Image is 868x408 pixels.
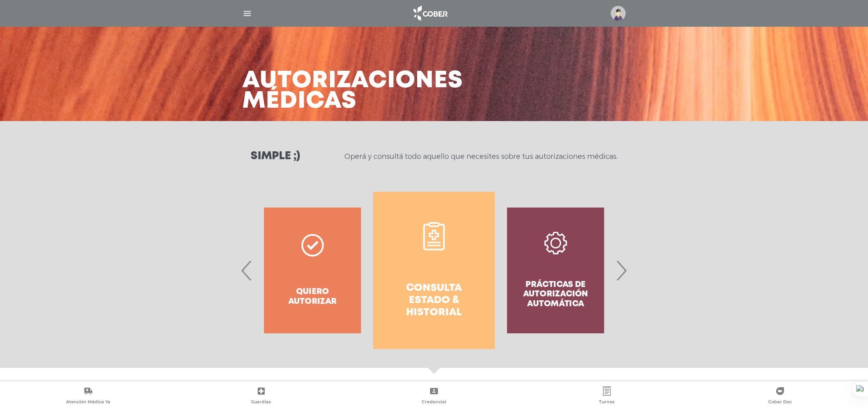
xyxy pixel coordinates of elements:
span: Guardias [251,399,271,406]
span: Cober Doc [768,399,792,406]
span: Atención Médica Ya [66,399,110,406]
p: Operá y consultá todo aquello que necesites sobre tus autorizaciones médicas. [344,152,617,161]
img: profile-placeholder.svg [611,6,626,21]
a: Turnos [520,386,693,406]
img: Cober_menu-lines-white.svg [242,9,252,18]
span: Credencial [422,399,446,406]
h3: Autorizaciones médicas [242,71,463,112]
span: Previous [239,249,255,292]
a: Cober Doc [694,386,866,406]
span: Next [613,249,629,292]
a: Consulta estado & historial [373,192,494,349]
h3: Simple ;) [251,151,300,162]
a: Guardias [174,386,347,406]
a: Credencial [348,386,520,406]
h4: Consulta estado & historial [387,282,480,319]
img: logo_cober_home-white.png [409,4,450,23]
a: Atención Médica Ya [2,386,174,406]
span: Turnos [599,399,615,406]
